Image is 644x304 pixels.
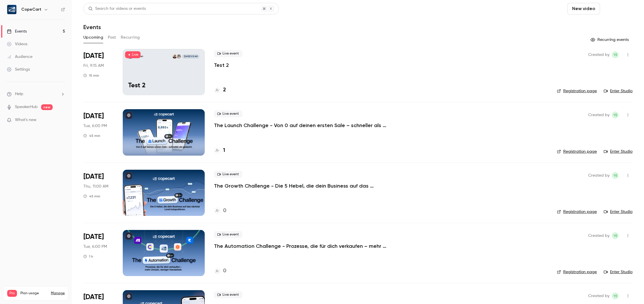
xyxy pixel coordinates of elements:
a: Enter Studio [604,269,632,275]
span: Tue, 6:00 PM [83,244,107,250]
a: 1 [214,147,225,154]
span: YE [614,112,617,118]
span: [DATE] [83,172,104,181]
span: What's new [15,117,37,123]
button: Recurring [121,33,140,42]
iframe: Noticeable Trigger [58,118,65,123]
div: Audience [7,54,32,60]
div: Videos [7,41,27,47]
div: Settings [7,67,30,72]
img: Emilia Wagner [172,54,177,58]
span: YE [614,232,617,239]
a: The Launch Challenge - Von 0 auf deinen ersten Sale – schneller als gedacht [214,122,386,129]
span: [DATE] [83,232,104,241]
span: Created by [588,232,609,239]
div: 45 min [83,133,100,138]
span: Created by [588,172,609,179]
button: Past [108,33,116,42]
a: The Automation Challenge - Prozesse, die für dich verkaufen – mehr Umsatz, weniger Handarbeit [214,243,386,250]
a: Enter Studio [604,149,632,154]
span: [DATE] [83,51,104,61]
button: Schedule [602,3,632,14]
div: 1 h [83,254,93,259]
span: Live event [214,110,242,117]
span: Created by [588,292,609,299]
a: Manage [51,291,65,296]
span: Live event [214,231,242,238]
span: Plan usage [20,291,47,296]
a: Enter Studio [604,209,632,215]
span: Yasamin Esfahani [612,51,619,58]
span: YE [614,51,617,58]
a: Registration page [557,209,597,215]
a: 0 [214,267,226,275]
button: Recurring events [588,35,632,44]
div: Sep 30 Tue, 6:00 PM (Europe/Berlin) [83,109,114,155]
a: Registration page [557,149,597,154]
span: Fri, 9:15 AM [83,63,104,69]
div: Oct 7 Tue, 6:00 PM (Europe/Berlin) [83,230,114,276]
a: Registration page [557,269,597,275]
span: Yasamin Esfahani [612,292,619,299]
div: Search for videos or events [88,6,146,12]
a: Test 2 [214,62,229,69]
img: CopeCart [7,5,16,14]
span: Created by [588,51,609,58]
a: SpeakerHub [15,104,38,110]
a: The Growth Challenge - Die 5 Hebel, die dein Business auf das nächste Level katapultieren [214,182,386,189]
p: Test 2 [128,82,199,90]
span: Thu, 11:00 AM [83,184,108,189]
div: 15 min [83,73,99,78]
h4: 0 [223,207,226,215]
h1: Events [83,24,101,31]
button: New video [567,3,600,14]
span: Created by [588,112,609,118]
div: Events [7,29,27,34]
span: Live event [214,291,242,298]
span: Tue, 6:00 PM [83,123,107,129]
li: help-dropdown-opener [7,91,65,97]
a: 2 [214,86,226,94]
div: Sep 26 Fri, 9:15 AM (Europe/Berlin) [83,49,114,95]
a: 0 [214,207,226,215]
span: Help [15,91,23,97]
span: Yasamin Esfahani [612,172,619,179]
span: [DATE] 9:15 AM [182,54,199,58]
span: Live event [214,50,242,57]
img: Yasamin Esfahani [177,54,181,58]
span: Yasamin Esfahani [612,112,619,118]
div: 45 min [83,194,100,199]
span: [DATE] [83,292,104,302]
span: [DATE] [83,112,104,121]
a: Test 2CopeCartYasamin EsfahaniEmilia Wagner[DATE] 9:15 AMTest 2 [123,49,205,95]
h4: 0 [223,267,226,275]
button: Upcoming [83,33,103,42]
span: Live [125,51,141,58]
span: Pro [7,290,17,297]
span: Live event [214,171,242,178]
h6: CopeCart [21,7,41,12]
a: Enter Studio [604,88,632,94]
span: new [41,104,53,110]
span: Yasamin Esfahani [612,232,619,239]
h4: 2 [223,86,226,94]
div: Oct 2 Thu, 11:00 AM (Europe/Berlin) [83,170,114,216]
span: YE [614,172,617,179]
span: YE [614,292,617,299]
a: Registration page [557,88,597,94]
h4: 1 [223,147,225,154]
